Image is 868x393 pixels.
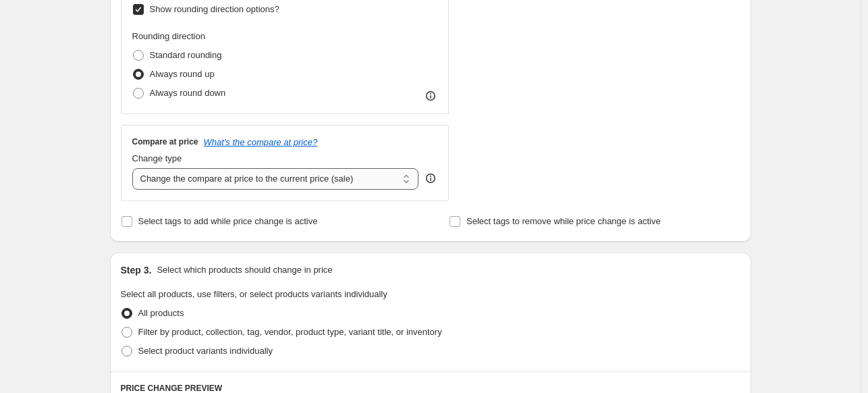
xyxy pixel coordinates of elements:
[132,153,182,163] span: Change type
[121,289,387,299] span: Select all products, use filters, or select products variants individually
[121,263,152,277] h2: Step 3.
[466,216,661,226] span: Select tags to remove while price change is active
[132,31,205,41] span: Rounding direction
[138,216,318,226] span: Select tags to add while price change is active
[132,136,198,147] h3: Compare at price
[157,263,332,277] p: Select which products should change in price
[150,69,215,79] span: Always round up
[138,346,273,356] span: Select product variants individually
[138,327,442,337] span: Filter by product, collection, tag, vendor, product type, variant title, or inventory
[204,137,318,147] button: What's the compare at price?
[150,50,222,60] span: Standard rounding
[138,308,184,318] span: All products
[424,172,437,185] div: help
[150,88,226,98] span: Always round down
[150,4,279,14] span: Show rounding direction options?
